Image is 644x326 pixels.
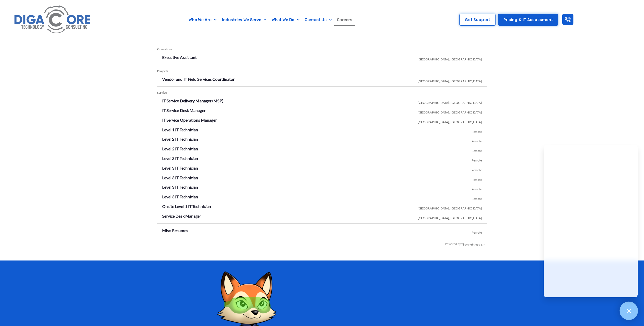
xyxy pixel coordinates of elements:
[219,14,269,26] a: Industries We Serve
[162,108,206,113] a: IT Service Desk Manager
[186,14,219,26] a: Who We Are
[418,203,482,212] span: [GEOGRAPHIC_DATA], [GEOGRAPHIC_DATA]
[418,97,482,107] span: [GEOGRAPHIC_DATA], [GEOGRAPHIC_DATA]
[471,227,482,236] span: Remote
[157,89,487,96] div: Service
[162,214,201,218] a: Service Desk Manager
[157,240,485,248] div: Powered by
[162,175,198,180] a: Level 3 IT Technician
[471,155,482,164] span: Remote
[269,14,302,26] a: What We Do
[418,107,482,116] span: [GEOGRAPHIC_DATA], [GEOGRAPHIC_DATA]
[461,242,485,246] img: BambooHR - HR software
[471,183,482,193] span: Remote
[471,126,482,136] span: Remote
[162,137,198,141] a: Level 2 IT Technician
[334,14,355,26] a: Careers
[162,194,198,199] a: Level 3 IT Technician
[162,204,211,209] a: Onsite Level 1 IT Technician
[471,174,482,184] span: Remote
[418,75,482,85] span: [GEOGRAPHIC_DATA], [GEOGRAPHIC_DATA]
[418,54,482,63] span: [GEOGRAPHIC_DATA], [GEOGRAPHIC_DATA]
[465,18,490,22] span: Get Support
[471,193,482,203] span: Remote
[471,164,482,174] span: Remote
[418,116,482,126] span: [GEOGRAPHIC_DATA], [GEOGRAPHIC_DATA]
[162,228,188,233] a: Misc. Resumes
[418,212,482,222] span: [GEOGRAPHIC_DATA], [GEOGRAPHIC_DATA]
[162,118,217,122] a: IT Service Operations Manager
[162,77,235,81] a: Vendor and IT Field Services Coordinator
[503,18,553,22] span: Pricing & IT Assessment
[124,14,417,26] nav: Menu
[157,68,487,75] div: Projects
[471,145,482,155] span: Remote
[544,145,638,297] iframe: Chatgenie Messenger
[459,14,496,26] a: Get Support
[162,98,223,103] a: IT Service Delivery Manager (MSP)
[157,46,487,53] div: Operations
[162,185,198,189] a: Level 3 IT Technician
[498,14,558,26] a: Pricing & IT Assessment
[162,156,198,161] a: Level 3 IT Technician
[162,166,198,170] a: Level 3 IT Technician
[162,127,198,132] a: Level 1 IT Technician
[162,55,197,60] a: Executive Assistant
[162,146,198,151] a: Level 2 IT Technician
[302,14,334,26] a: Contact Us
[471,135,482,145] span: Remote
[12,3,93,37] img: Digacore logo 1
